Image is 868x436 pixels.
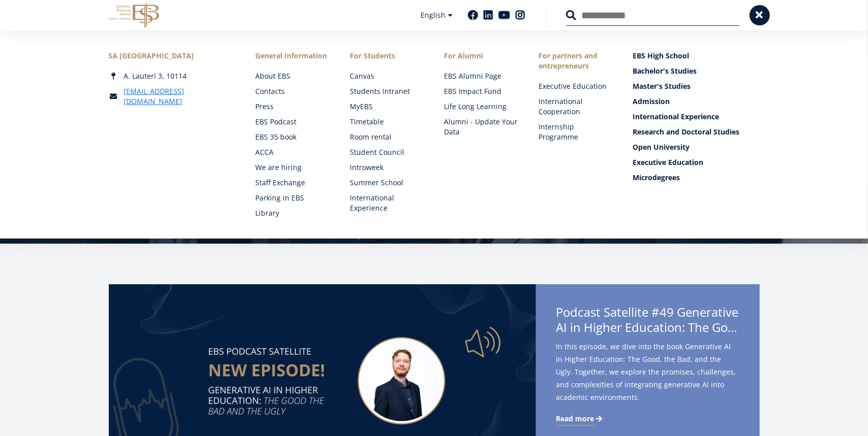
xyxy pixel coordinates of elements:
a: EBS 35 book [255,132,330,142]
a: Summer School [350,178,424,188]
a: Youtube [499,10,511,20]
a: Introweek [350,162,424,173]
a: We are hiring [255,162,330,173]
a: International Experience [350,193,424,213]
a: ACCA [255,147,330,157]
a: Press [255,102,330,112]
a: About EBS [255,71,330,81]
a: Student Council [350,147,424,157]
a: EBS Alumni Page [444,71,519,81]
a: Read more [556,414,605,424]
span: For Alumni [444,51,519,61]
a: For Students [350,51,424,61]
a: International Cooperation [538,96,613,117]
a: Alumni - Update Your Data [444,117,519,137]
span: In this episode, we dive into the book Generative AI in Higher Education: The Good, the Bad, and ... [556,340,739,404]
span: Podcast Satellite #49 Generative [556,305,739,338]
a: Room rental [350,132,424,142]
a: EBS Impact Fund [444,86,519,96]
a: Open University [633,142,760,152]
a: EBS Podcast [255,117,330,127]
span: Read more [556,414,594,424]
a: Parking in EBS [255,193,330,203]
div: SA [GEOGRAPHIC_DATA] [109,51,235,61]
a: Staff Exchange [255,178,330,188]
a: EBS High School [633,51,760,61]
span: For partners and entrepreneurs [538,51,613,71]
a: Instagram [516,10,526,20]
a: Bachelor's Studies [633,66,760,76]
a: Executive Education [633,157,760,167]
a: Life Long Learning [444,102,519,112]
a: Microdegrees [633,173,760,183]
a: [EMAIL_ADDRESS][DOMAIN_NAME] [124,86,235,107]
a: Research and Doctoral Studies [633,127,760,137]
a: Timetable [350,117,424,127]
a: Linkedin [484,10,494,20]
a: Master's Studies [633,81,760,91]
a: Admission [633,96,760,107]
a: International Experience [633,112,760,122]
span: General Information [255,51,330,61]
a: Contacts [255,86,330,96]
a: Facebook [468,10,478,20]
a: MyEBS [350,102,424,112]
a: Library [255,208,330,218]
a: Internship Programme [538,122,613,142]
a: Canvas [350,71,424,81]
div: A. Lauteri 3, 10114 [109,71,235,81]
a: Executive Education [538,81,613,91]
a: Students Intranet [350,86,424,96]
span: AI in Higher Education: The Good, the Bad, and the Ugly [556,320,739,335]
